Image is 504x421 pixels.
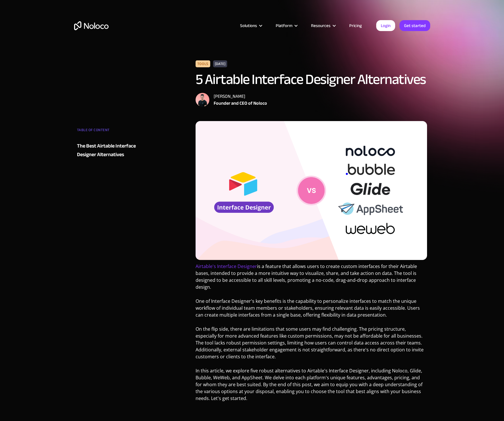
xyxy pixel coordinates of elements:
p: ‍ [196,409,427,420]
a: Login [376,20,395,31]
div: Resources [311,22,331,29]
a: Pricing [342,22,369,29]
div: Founder and CEO of Noloco [214,100,267,107]
div: Platform [276,22,292,29]
p: On the flip side, there are limitations that some users may find challenging. The pricing structu... [196,326,427,364]
a: Get started [399,20,430,31]
a: Airtable's Interface Designer [196,263,257,269]
div: [PERSON_NAME] [214,93,267,100]
div: Tools [196,60,210,67]
h1: 5 Airtable Interface Designer Alternatives [196,72,427,87]
a: home [74,21,109,30]
div: Resources [304,22,342,29]
p: One of Interface Designer's key benefits is the capability to personalize interfaces to match the... [196,298,427,323]
div: [DATE] [213,60,227,67]
div: Solutions [240,22,257,29]
p: is a feature that allows users to create custom interfaces for their Airtable bases, intended to ... [196,263,427,295]
div: Solutions [233,22,269,29]
p: In this article, we explore five robust alternatives to Airtable's Interface Designer, including ... [196,367,427,406]
div: TABLE OF CONTENT [77,126,146,137]
a: The Best Airtable Interface Designer Alternatives [77,142,146,159]
div: Platform [269,22,304,29]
